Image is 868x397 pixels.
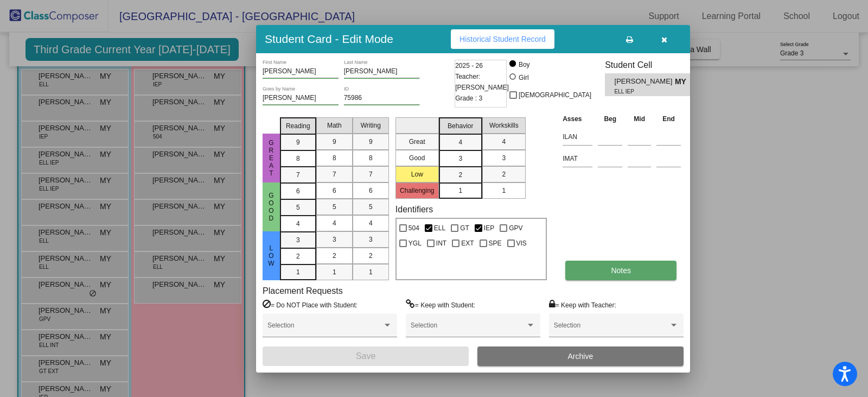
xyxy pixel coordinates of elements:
[455,60,483,71] span: 2025 - 26
[595,113,625,125] th: Beg
[296,235,300,245] span: 3
[265,32,393,46] h3: Student Card - Edit Mode
[615,76,675,87] span: [PERSON_NAME]
[477,346,684,366] button: Archive
[296,137,300,147] span: 9
[296,267,300,277] span: 1
[489,121,519,130] span: Workskills
[333,169,336,179] span: 7
[296,170,300,180] span: 7
[333,153,336,163] span: 8
[461,237,474,250] span: EXT
[369,251,373,261] span: 2
[502,137,506,147] span: 4
[263,346,469,366] button: Save
[344,94,420,102] input: Enter ID
[451,29,554,49] button: Historical Student Record
[516,237,527,250] span: VIS
[333,186,336,196] span: 6
[509,222,522,235] span: GPV
[460,222,469,235] span: GT
[448,121,473,131] span: Behavior
[266,192,276,222] span: Good
[263,286,343,296] label: Placement Requests
[568,352,593,361] span: Archive
[333,137,336,147] span: 9
[263,299,358,310] label: = Do NOT Place with Student:
[502,186,506,196] span: 1
[675,76,690,87] span: MY
[458,137,462,147] span: 4
[333,202,336,212] span: 5
[369,235,373,244] span: 3
[296,154,300,163] span: 8
[369,267,373,277] span: 1
[502,153,506,163] span: 3
[286,121,310,131] span: Reading
[266,244,276,267] span: Low
[409,237,422,250] span: YGL
[333,235,336,244] span: 3
[356,351,375,361] span: Save
[654,113,684,125] th: End
[563,150,592,167] input: assessment
[455,93,482,104] span: Grade : 3
[489,237,502,250] span: SPE
[406,299,475,310] label: = Keep with Student:
[296,203,300,212] span: 5
[518,73,529,83] div: Girl
[327,121,342,130] span: Math
[459,35,546,43] span: Historical Student Record
[560,113,595,125] th: Asses
[369,153,373,163] span: 8
[266,139,276,177] span: Great
[625,113,654,125] th: Mid
[434,222,445,235] span: ELL
[361,121,381,130] span: Writing
[296,219,300,229] span: 4
[458,154,462,163] span: 3
[458,186,462,196] span: 1
[518,60,530,70] div: Boy
[563,129,592,145] input: assessment
[484,222,494,235] span: IEP
[549,299,616,310] label: = Keep with Teacher:
[455,71,509,93] span: Teacher: [PERSON_NAME]
[296,186,300,196] span: 6
[519,89,591,102] span: [DEMOGRAPHIC_DATA]
[565,261,676,280] button: Notes
[369,202,373,212] span: 5
[333,251,336,261] span: 2
[395,204,433,215] label: Identifiers
[333,267,336,277] span: 1
[409,222,419,235] span: 504
[605,60,699,70] h3: Student Cell
[296,251,300,261] span: 2
[333,218,336,228] span: 4
[436,237,446,250] span: INT
[369,169,373,179] span: 7
[458,170,462,180] span: 2
[369,137,373,147] span: 9
[611,266,631,275] span: Notes
[615,87,667,96] span: ELL IEP
[369,218,373,228] span: 4
[263,94,339,102] input: goes by name
[369,186,373,196] span: 6
[502,169,506,179] span: 2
